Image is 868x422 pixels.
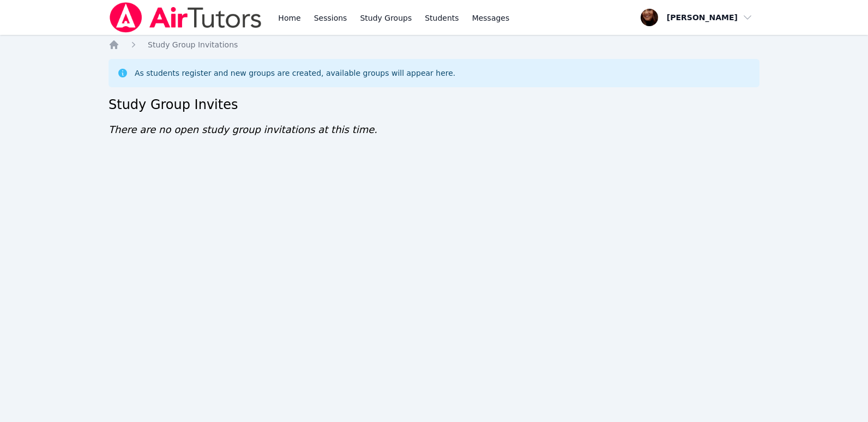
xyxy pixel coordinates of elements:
[108,96,759,113] h2: Study Group Invites
[135,68,455,79] div: As students register and new groups are created, available groups will appear here.
[108,124,377,135] span: There are no open study group invitations at this time.
[108,39,759,50] nav: Breadcrumb
[472,13,510,23] span: Messages
[108,2,263,33] img: Air Tutors
[148,40,238,49] span: Study Group Invitations
[148,39,238,50] a: Study Group Invitations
